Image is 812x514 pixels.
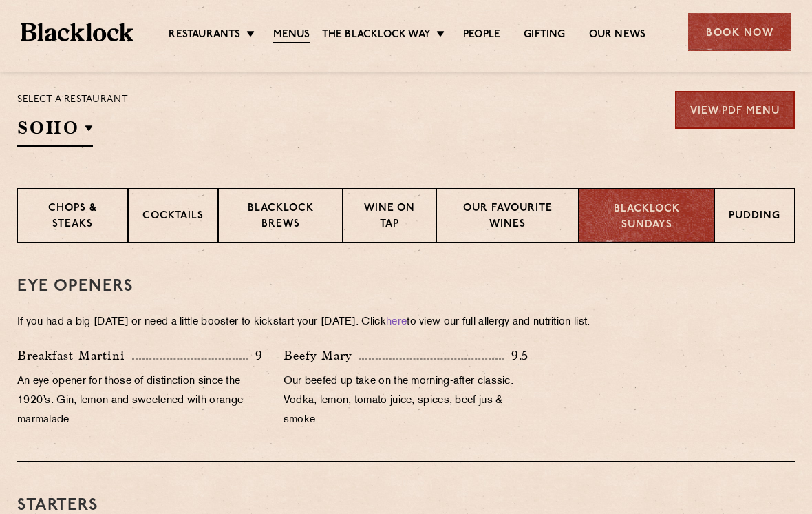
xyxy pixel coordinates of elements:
[17,372,263,430] p: An eye opener for those of distinction since the 1920’s. Gin, lemon and sweetened with orange mar...
[284,372,529,430] p: Our beefed up take on the morning-after classic. Vodka, lemon, tomato juice, spices, beef jus & s...
[524,28,565,42] a: Gifting
[32,201,114,234] p: Chops & Steaks
[729,209,780,226] p: Pudding
[17,91,128,109] p: Select a restaurant
[589,28,646,42] a: Our News
[451,201,564,234] p: Our favourite wines
[463,28,500,42] a: People
[21,23,133,42] img: BL_Textured_Logo-footer-cropped.svg
[233,201,328,234] p: Blacklock Brews
[688,13,791,51] div: Book Now
[142,209,204,226] p: Cocktails
[504,347,529,364] p: 9.5
[17,346,132,365] p: Breakfast Martini
[169,28,240,42] a: Restaurants
[322,28,431,42] a: The Blacklock Way
[17,278,795,296] h3: Eye openers
[386,317,407,327] a: here
[17,313,795,332] p: If you had a big [DATE] or need a little booster to kickstart your [DATE]. Click to view our full...
[593,202,700,233] p: Blacklock Sundays
[675,91,795,129] a: View PDF Menu
[273,28,310,43] a: Menus
[284,346,359,365] p: Beefy Mary
[357,201,422,234] p: Wine on Tap
[17,116,93,147] h2: SOHO
[248,347,263,364] p: 9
